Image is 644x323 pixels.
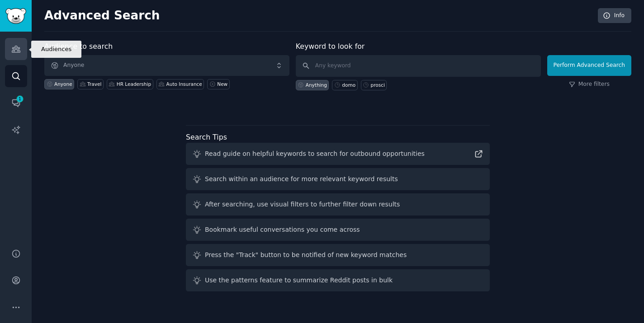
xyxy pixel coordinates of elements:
a: New [207,79,229,89]
div: Auto Insurance [166,81,202,87]
div: Press the "Track" button to be notified of new keyword matches [205,250,407,260]
div: Search within an audience for more relevant keyword results [205,174,398,184]
div: Bookmark useful conversations you come across [205,225,360,234]
a: More filters [569,80,610,89]
a: 1 [5,92,27,114]
div: Anyone [54,81,72,87]
button: Anyone [44,55,289,76]
div: New [217,81,227,87]
div: Read guide on helpful keywords to search for outbound opportunities [205,149,425,159]
label: Keyword to look for [296,42,365,51]
a: Info [598,8,631,23]
button: Perform Advanced Search [547,55,631,76]
div: Anything [306,82,327,88]
div: prosci [371,82,385,88]
img: GummySearch logo [5,8,26,24]
div: domo [342,82,355,88]
div: Travel [87,81,101,87]
span: 1 [16,96,24,102]
div: HR Leadership [117,81,151,87]
div: After searching, use visual filters to further filter down results [205,200,400,209]
div: Use the patterns feature to summarize Reddit posts in bulk [205,276,393,285]
label: Audience to search [44,42,113,51]
label: Search Tips [186,133,227,141]
h2: Advanced Search [44,9,593,23]
input: Any keyword [296,55,541,77]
